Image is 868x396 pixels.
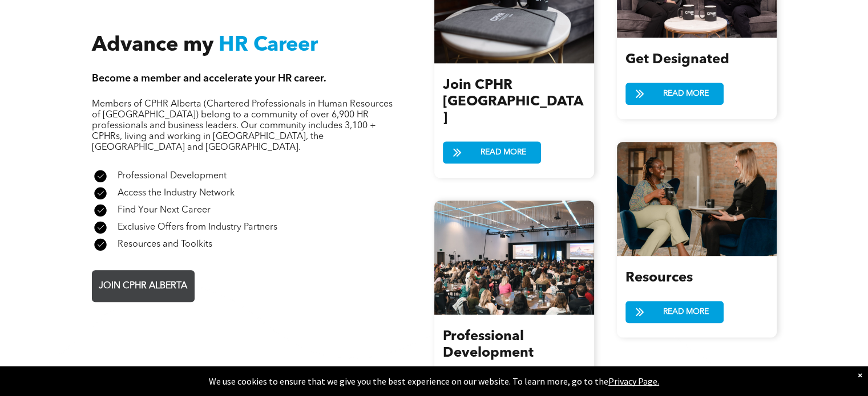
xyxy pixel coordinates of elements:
span: Become a member and accelerate your HR career. [92,74,326,84]
span: HR Career [219,35,318,56]
span: Resources and Toolkits [118,240,212,249]
span: READ MORE [659,83,713,104]
span: READ MORE [477,142,530,163]
a: READ MORE [443,141,541,164]
a: Privacy Page. [608,375,659,387]
span: Get Designated [625,53,729,67]
span: READ MORE [659,301,713,322]
span: JOIN CPHR ALBERTA [95,275,191,297]
div: Dismiss notification [858,369,862,381]
span: Access the Industry Network [118,189,235,198]
a: JOIN CPHR ALBERTA [92,270,195,302]
a: READ MORE [625,301,724,323]
span: Find Your Next Career [118,206,211,215]
span: Professional Development [118,172,227,181]
span: Members of CPHR Alberta (Chartered Professionals in Human Resources of [GEOGRAPHIC_DATA]) belong ... [92,100,393,152]
span: Professional Development [443,330,534,360]
span: Resources [625,271,693,285]
a: READ MORE [625,83,724,105]
span: Advance my [92,35,213,56]
span: Exclusive Offers from Industry Partners [118,223,277,232]
span: Join CPHR [GEOGRAPHIC_DATA] [443,79,583,125]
